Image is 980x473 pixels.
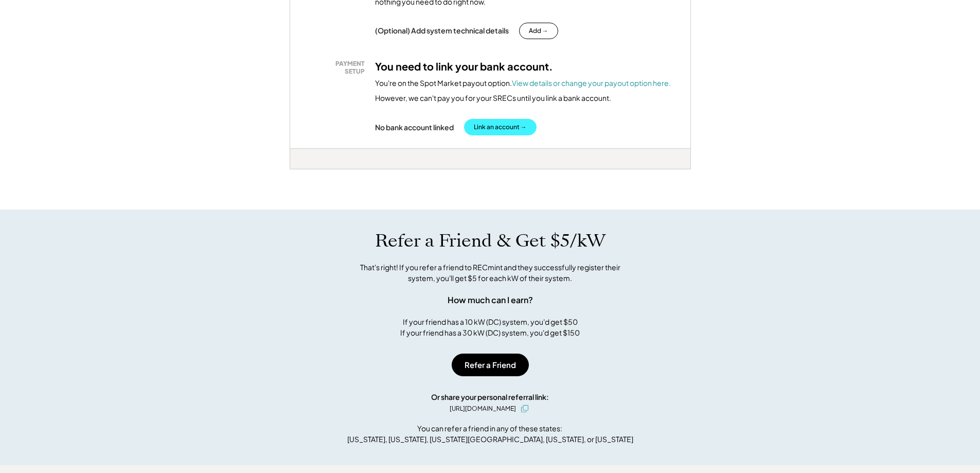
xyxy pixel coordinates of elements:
div: No bank account linked [375,122,454,132]
a: View details or change your payout option here. [512,78,671,87]
div: If your friend has a 10 kW (DC) system, you'd get $50 If your friend has a 30 kW (DC) system, you... [400,317,580,338]
div: How much can I earn? [448,294,533,306]
button: click to copy [519,402,531,415]
div: However, we can't pay you for your SRECs until you link a bank account. [375,93,611,103]
div: That's right! If you refer a friend to RECmint and they successfully register their system, you'l... [349,262,632,284]
h1: Refer a Friend & Get $5/kW [375,230,605,252]
button: Link an account → [464,119,537,135]
button: Add → [519,23,558,39]
h3: You need to link your bank account. [375,60,553,73]
div: Or share your personal referral link: [431,392,549,402]
div: (Optional) Add system technical details [375,26,509,35]
div: [URL][DOMAIN_NAME] [450,404,516,413]
button: Refer a Friend [452,354,529,376]
div: You're on the Spot Market payout option. [375,78,671,89]
div: You can refer a friend in any of these states: [US_STATE], [US_STATE], [US_STATE][GEOGRAPHIC_DATA... [347,423,633,445]
div: baogew9s - VA Distributed [290,169,328,173]
div: PAYMENT SETUP [308,60,365,76]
